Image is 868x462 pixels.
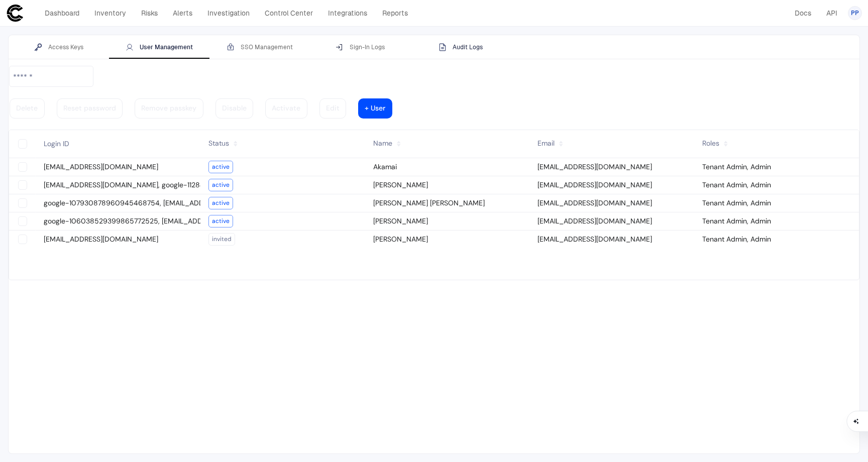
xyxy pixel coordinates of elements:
[260,6,317,20] a: Control Center
[336,43,385,51] div: Sign-In Logs
[822,6,842,20] a: API
[851,9,859,17] span: PP
[848,6,862,20] button: PP
[203,6,254,20] a: Investigation
[40,6,84,20] a: Dashboard
[790,6,816,20] a: Docs
[227,43,293,51] div: SSO Management
[439,43,483,51] div: Audit Logs
[126,43,193,51] div: User Management
[90,6,131,20] a: Inventory
[34,43,83,51] div: Access Keys
[137,6,162,20] a: Risks
[323,6,372,20] a: Integrations
[378,6,412,20] a: Reports
[168,6,197,20] a: Alerts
